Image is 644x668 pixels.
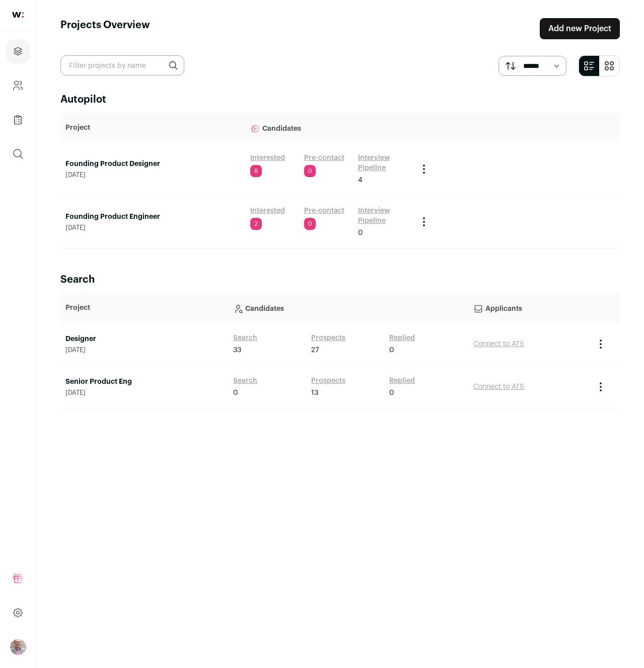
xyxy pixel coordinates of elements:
a: Interested [250,206,285,216]
span: 4 [358,175,363,185]
span: [DATE] [65,171,240,179]
a: Interview Pipeline [358,206,408,226]
h2: Search [60,273,620,287]
span: 0 [304,218,316,230]
span: 27 [311,345,319,355]
a: Replied [389,333,415,343]
a: Company and ATS Settings [6,73,30,98]
h1: Projects Overview [60,18,150,39]
a: Search [233,376,257,386]
a: Prospects [311,376,345,386]
a: Pre-contact [304,153,344,163]
span: 8 [250,165,262,177]
p: Candidates [250,118,408,138]
span: 0 [304,165,316,177]
a: Designer [65,334,223,344]
button: Project Actions [418,216,430,228]
a: Founding Product Engineer [65,212,240,222]
span: 0 [358,228,363,238]
span: 13 [311,388,318,398]
a: Senior Product Eng [65,377,223,387]
span: 0 [389,345,394,355]
h2: Autopilot [60,93,620,107]
span: [DATE] [65,389,223,397]
button: Open dropdown [10,639,26,655]
a: Company Lists [6,108,30,132]
button: Project Actions [418,163,430,175]
a: Connect to ATS [473,383,524,390]
a: Founding Product Designer [65,159,240,169]
a: Prospects [311,333,345,343]
a: Replied [389,376,415,386]
img: 190284-medium_jpg [10,639,26,655]
button: Project Actions [595,338,607,350]
a: Add new Project [540,18,620,39]
span: [DATE] [65,346,223,354]
span: 0 [389,388,394,398]
a: Projects [6,39,30,63]
a: Connect to ATS [473,341,524,348]
p: Project [65,123,240,133]
p: Project [65,303,223,313]
a: Search [233,333,257,343]
span: 33 [233,345,241,355]
a: Interview Pipeline [358,153,408,173]
p: Applicants [473,298,585,318]
button: Project Actions [595,381,607,393]
img: wellfound-shorthand-0d5821cbd27db2630d0214b213865d53afaa358527fdda9d0ea32b1df1b89c2c.svg [12,12,24,18]
p: Candidates [233,298,463,318]
a: Pre-contact [304,206,344,216]
span: 2 [250,218,262,230]
a: Interested [250,153,285,163]
input: Filter projects by name [60,55,184,75]
span: [DATE] [65,224,240,232]
span: 0 [233,388,238,398]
